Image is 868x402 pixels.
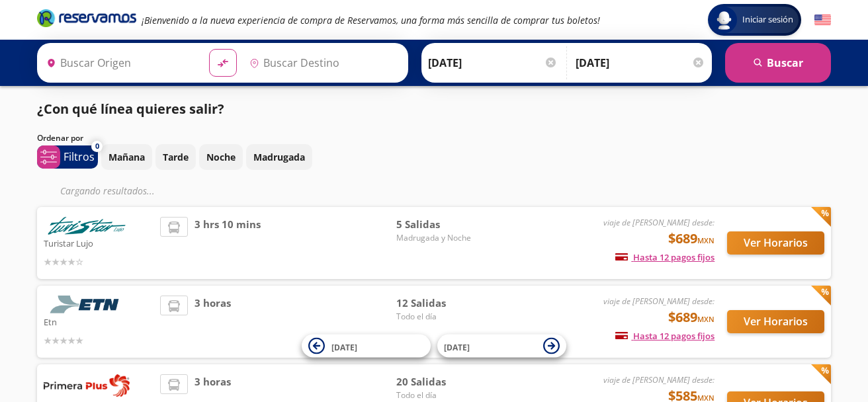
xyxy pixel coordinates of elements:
[244,46,402,79] input: Buscar Destino
[253,150,305,164] p: Madrugada
[615,330,715,342] span: Hasta 12 pagos fijos
[64,149,95,165] p: Filtros
[727,231,824,255] button: Ver Horarios
[331,341,357,352] span: [DATE]
[195,217,261,269] span: 3 hrs 10 mins
[206,150,236,164] p: Noche
[101,144,152,170] button: Mañana
[37,8,136,28] i: Brand Logo
[44,235,153,251] p: Turistar Lujo
[37,99,224,119] p: ¿Con qué línea quieres salir?
[814,12,831,28] button: English
[444,341,470,352] span: [DATE]
[725,43,831,83] button: Buscar
[428,46,558,79] input: Elegir Fecha
[396,296,489,311] span: 12 Salidas
[396,311,489,323] span: Todo el día
[576,46,705,79] input: Opcional
[60,184,155,197] em: Cargando resultados ...
[737,13,799,26] span: Iniciar sesión
[41,46,198,79] input: Buscar Origen
[668,229,715,249] span: $689
[396,389,489,401] span: Todo el día
[155,144,196,170] button: Tarde
[195,296,231,348] span: 3 horas
[603,296,715,307] em: viaje de [PERSON_NAME] desde:
[44,374,130,397] img: Primera Plus
[37,145,98,169] button: 0Filtros
[302,335,431,358] button: [DATE]
[437,335,566,358] button: [DATE]
[44,296,130,313] img: Etn
[396,217,489,232] span: 5 Salidas
[95,141,99,152] span: 0
[727,310,824,333] button: Ver Horarios
[615,251,715,263] span: Hasta 12 pagos fijos
[142,14,600,26] em: ¡Bienvenido a la nueva experiencia de compra de Reservamos, una forma más sencilla de comprar tus...
[163,150,189,164] p: Tarde
[108,150,145,164] p: Mañana
[199,144,243,170] button: Noche
[44,217,130,235] img: Turistar Lujo
[44,313,153,329] p: Etn
[668,307,715,327] span: $689
[697,314,715,324] small: MXN
[603,374,715,385] em: viaje de [PERSON_NAME] desde:
[246,144,312,170] button: Madrugada
[697,235,715,245] small: MXN
[396,232,489,244] span: Madrugada y Noche
[396,374,489,389] span: 20 Salidas
[603,217,715,228] em: viaje de [PERSON_NAME] desde:
[37,132,83,144] p: Ordenar por
[37,8,136,32] a: Brand Logo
